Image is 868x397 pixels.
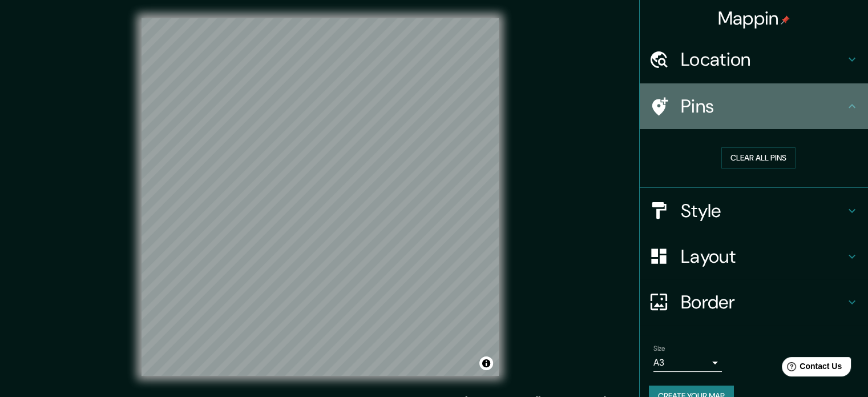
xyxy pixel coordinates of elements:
div: Location [640,37,868,82]
div: Layout [640,234,868,279]
img: pin-icon.png [781,15,790,25]
iframe: Help widget launcher [766,352,855,384]
h4: Pins [681,95,845,118]
h4: Style [681,199,845,222]
h4: Location [681,48,845,71]
div: Border [640,279,868,325]
h4: Mappin [718,7,790,30]
div: Pins [640,83,868,129]
button: Clear all pins [721,147,796,169]
h4: Layout [681,245,845,268]
h4: Border [681,291,845,314]
label: Size [653,343,665,353]
button: Toggle attribution [479,356,493,370]
canvas: Map [142,18,499,376]
div: A3 [653,354,722,372]
div: Style [640,188,868,234]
